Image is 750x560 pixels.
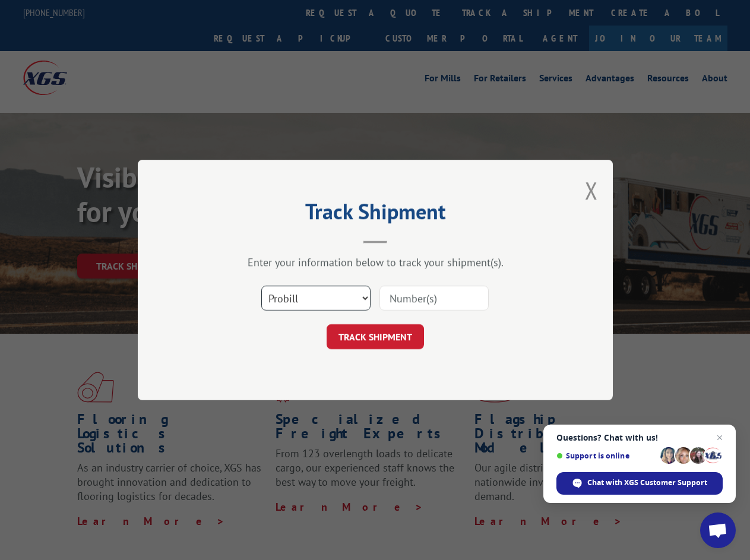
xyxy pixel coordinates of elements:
[556,472,723,495] span: Chat with XGS Customer Support
[585,175,598,206] button: Close modal
[379,286,489,311] input: Number(s)
[700,512,736,548] a: Open chat
[197,203,553,226] h2: Track Shipment
[556,433,723,442] span: Questions? Chat with us!
[327,324,424,349] button: TRACK SHIPMENT
[587,477,707,488] span: Chat with XGS Customer Support
[556,451,656,460] span: Support is online
[197,255,553,269] div: Enter your information below to track your shipment(s).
